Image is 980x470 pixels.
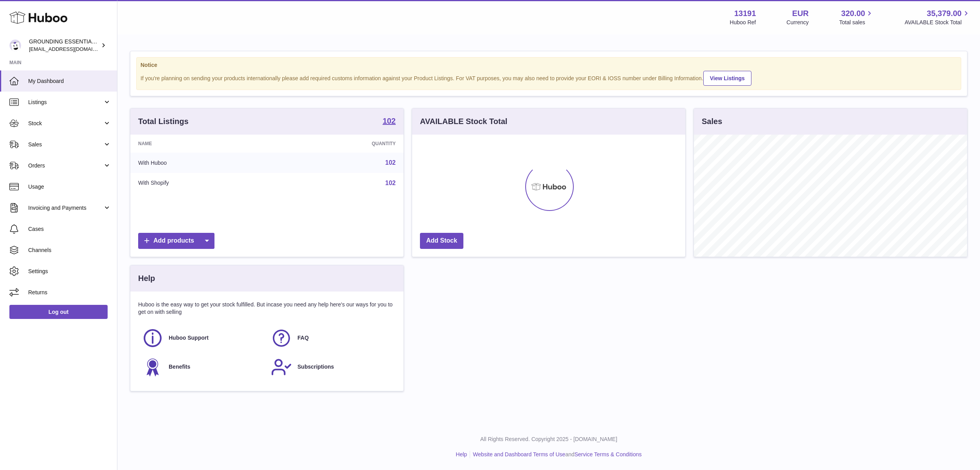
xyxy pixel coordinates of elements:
span: Total sales [839,19,874,26]
span: Usage [28,183,111,191]
a: Help [456,451,467,457]
a: Log out [9,305,108,319]
span: Cases [28,225,111,233]
a: FAQ [271,328,392,349]
span: FAQ [297,334,309,342]
span: Returns [28,289,111,296]
span: Settings [28,268,111,275]
th: Name [130,135,277,153]
a: View Listings [703,71,751,86]
strong: Notice [141,61,957,69]
span: 320.00 [841,8,865,19]
strong: 102 [383,117,396,125]
span: Invoicing and Payments [28,204,103,212]
a: 102 [383,117,396,126]
a: Add Stock [420,233,463,249]
strong: 13191 [734,8,756,19]
span: Subscriptions [297,363,334,371]
span: Listings [28,99,103,106]
div: Currency [787,19,809,26]
div: If you're planning on sending your products internationally please add required customs informati... [141,70,957,86]
span: Sales [28,141,103,148]
a: Add products [138,233,214,249]
div: GROUNDING ESSENTIALS INTERNATIONAL SLU [29,38,99,53]
a: Benefits [142,357,263,378]
span: [EMAIL_ADDRESS][DOMAIN_NAME] [29,46,115,52]
td: With Shopify [130,173,277,193]
div: Huboo Ref [730,19,756,26]
strong: EUR [792,8,809,19]
a: 320.00 Total sales [839,8,874,26]
a: Subscriptions [271,357,392,378]
span: Channels [28,247,111,254]
h3: Help [138,273,155,284]
h3: AVAILABLE Stock Total [420,116,507,127]
span: 35,379.00 [927,8,962,19]
a: Website and Dashboard Terms of Use [473,451,565,457]
p: Huboo is the easy way to get your stock fulfilled. But incase you need any help here's our ways f... [138,301,396,316]
li: and [470,451,641,458]
h3: Sales [702,116,722,127]
p: All Rights Reserved. Copyright 2025 - [DOMAIN_NAME] [124,436,974,443]
span: Benefits [169,363,190,371]
span: AVAILABLE Stock Total [904,19,971,26]
a: 102 [385,159,396,166]
a: Service Terms & Conditions [575,451,642,457]
img: espenwkopperud@gmail.com [9,40,21,51]
a: 35,379.00 AVAILABLE Stock Total [904,8,971,26]
span: Orders [28,162,103,169]
span: Huboo Support [169,334,209,342]
h3: Total Listings [138,116,189,127]
td: With Huboo [130,153,277,173]
span: My Dashboard [28,77,111,85]
span: Stock [28,120,103,127]
a: Huboo Support [142,328,263,349]
a: 102 [385,180,396,186]
th: Quantity [277,135,404,153]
